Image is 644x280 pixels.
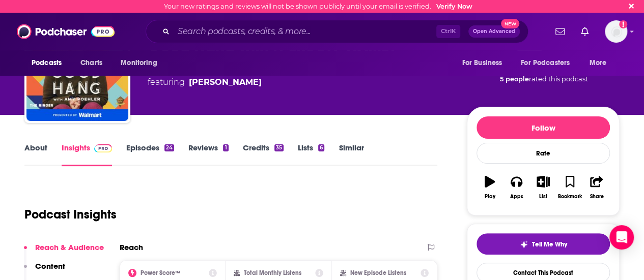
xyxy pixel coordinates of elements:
[24,143,47,166] a: About
[141,269,180,276] h2: Power Score™
[243,143,284,166] a: Credits35
[473,29,515,34] span: Open Advanced
[436,25,460,38] span: Ctrl K
[539,194,547,200] div: List
[24,261,65,280] button: Content
[24,242,104,261] button: Reach & Audience
[510,194,523,200] div: Apps
[146,20,528,43] div: Search podcasts, credits, & more...
[477,116,610,139] button: Follow
[164,144,174,151] div: 24
[148,64,262,88] div: A weekly podcast
[605,20,627,43] img: User Profile
[556,169,583,206] button: Bookmark
[274,144,284,151] div: 35
[477,143,610,164] div: Rate
[164,3,472,10] div: Your new ratings and reviews will not be shown publicly until your email is verified.
[35,242,104,252] p: Reach & Audience
[558,194,582,200] div: Bookmark
[80,56,102,70] span: Charts
[500,75,529,83] span: 5 people
[17,22,115,41] img: Podchaser - Follow, Share and Rate Podcasts
[530,169,556,206] button: List
[477,169,503,206] button: Play
[24,207,117,222] h1: Podcast Insights
[436,3,472,10] a: Verify Now
[590,56,607,70] span: More
[532,240,567,248] span: Tell Me Why
[609,225,634,250] div: Open Intercom Messenger
[189,76,262,88] a: Amy Poehler
[298,143,324,166] a: Lists6
[339,143,363,166] a: Similar
[318,144,324,151] div: 6
[582,53,620,73] button: open menu
[24,53,75,73] button: open menu
[619,20,627,28] svg: Email not verified
[188,143,228,166] a: Reviews1
[223,144,228,151] div: 1
[244,269,301,276] h2: Total Monthly Listens
[468,25,520,38] button: Open AdvancedNew
[114,53,170,73] button: open menu
[121,56,157,70] span: Monitoring
[514,53,584,73] button: open menu
[62,143,112,166] a: InsightsPodchaser Pro
[148,76,262,88] span: featuring
[32,56,62,70] span: Podcasts
[605,20,627,43] button: Show profile menu
[503,169,529,206] button: Apps
[590,194,603,200] div: Share
[174,23,436,40] input: Search podcasts, credits, & more...
[551,23,569,40] a: Show notifications dropdown
[35,261,65,271] p: Content
[485,194,495,200] div: Play
[577,23,593,40] a: Show notifications dropdown
[521,56,570,70] span: For Podcasters
[477,233,610,255] button: tell me why sparkleTell Me Why
[455,53,515,73] button: open menu
[74,53,108,73] a: Charts
[583,169,610,206] button: Share
[120,242,143,252] h2: Reach
[520,240,528,248] img: tell me why sparkle
[605,20,627,43] span: Logged in as jbarbour
[350,269,406,276] h2: New Episode Listens
[462,56,502,70] span: For Business
[94,144,112,152] img: Podchaser Pro
[529,75,588,83] span: rated this podcast
[126,143,174,166] a: Episodes24
[501,19,519,28] span: New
